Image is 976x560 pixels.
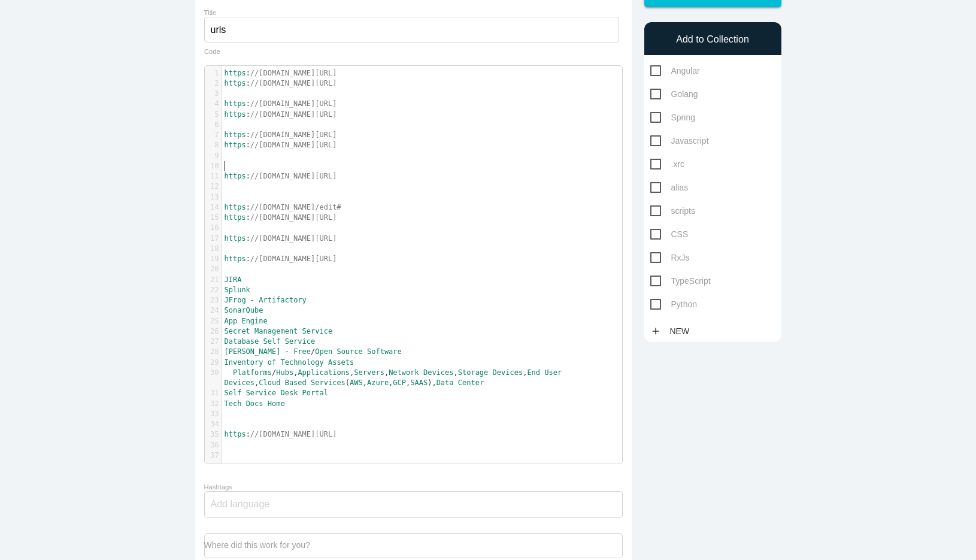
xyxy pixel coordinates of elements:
[225,347,281,356] span: [PERSON_NAME]
[205,326,221,337] div: 26
[205,409,221,419] div: 33
[302,327,333,335] span: Service
[205,110,221,120] div: 5
[205,171,221,181] div: 11
[205,213,221,223] div: 15
[280,358,323,367] span: Technology
[367,347,402,356] span: Software
[298,368,350,377] span: Applications
[250,110,337,119] span: //[DOMAIN_NAME][URL]
[225,213,246,222] span: https
[250,69,337,77] span: //[DOMAIN_NAME][URL]
[650,34,775,45] h6: Add to Collection
[650,297,698,312] span: Python
[205,347,221,357] div: 28
[205,192,221,202] div: 13
[458,368,489,377] span: Storage
[544,368,562,377] span: User
[204,9,217,16] label: Title
[205,399,221,409] div: 32
[437,379,454,387] span: Data
[205,305,221,316] div: 24
[205,78,221,89] div: 2
[272,368,276,377] span: /
[205,99,221,109] div: 4
[225,389,242,397] span: Self
[650,157,685,172] span: .xrc
[268,399,285,408] span: Home
[458,379,484,387] span: Center
[250,213,337,222] span: //[DOMAIN_NAME][URL]
[205,254,221,264] div: 19
[302,389,328,397] span: Portal
[205,161,221,171] div: 10
[233,368,272,377] span: Platforms
[393,379,406,387] span: GCP
[225,358,263,367] span: Inventory
[225,110,246,119] span: https
[250,234,337,243] span: //[DOMAIN_NAME][URL]
[205,130,221,140] div: 7
[328,358,354,367] span: Assets
[650,227,689,242] span: CSS
[205,151,221,161] div: 9
[263,337,281,346] span: Self
[225,317,238,325] span: App
[268,358,276,367] span: of
[225,172,337,180] span: :
[250,255,337,263] span: //[DOMAIN_NAME][URL]
[205,202,221,213] div: 14
[225,255,246,263] span: https
[650,250,690,265] span: RxJs
[650,87,698,102] span: Golang
[225,203,341,211] span: :
[389,368,419,377] span: Network
[650,110,695,125] span: Spring
[337,347,362,356] span: Source
[650,204,695,219] span: scripts
[225,69,337,77] span: :
[205,264,221,274] div: 20
[225,79,246,87] span: https
[225,430,337,438] span: :
[250,430,337,438] span: //[DOMAIN_NAME][URL]
[205,275,221,285] div: 21
[367,379,389,387] span: Azure
[205,234,221,244] div: 17
[250,172,337,180] span: //[DOMAIN_NAME][URL]
[254,327,298,335] span: Management
[410,379,428,387] span: SAAS
[225,234,246,243] span: https
[650,134,709,149] span: Javascript
[250,296,254,304] span: -
[205,181,221,192] div: 12
[650,274,711,289] span: TypeScript
[204,540,310,550] label: Where did this work for you?
[246,389,277,397] span: Service
[204,48,220,56] label: Code
[241,317,267,325] span: Engine
[225,276,242,284] span: JIRA
[205,337,221,347] div: 27
[423,368,454,377] span: Devices
[311,347,315,356] span: /
[225,379,255,387] span: Devices
[205,244,221,254] div: 18
[225,172,246,180] span: https
[285,337,316,346] span: Service
[205,295,221,305] div: 23
[285,379,307,387] span: Based
[205,440,221,450] div: 36
[225,131,337,139] span: :
[250,79,337,87] span: //[DOMAIN_NAME][URL]
[250,203,341,211] span: //[DOMAIN_NAME]/edit#
[205,120,221,130] div: 6
[205,419,221,429] div: 34
[225,430,246,438] span: https
[280,389,298,397] span: Desk
[205,316,221,326] div: 25
[225,131,246,139] span: https
[354,368,384,377] span: Servers
[205,68,221,78] div: 1
[315,347,332,356] span: Open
